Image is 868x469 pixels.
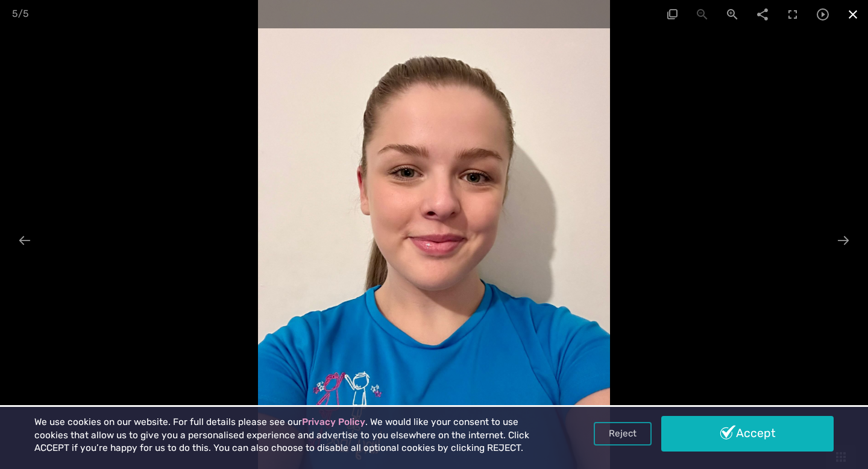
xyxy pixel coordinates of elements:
[302,417,365,427] a: Privacy Policy
[34,416,554,455] p: We use cookies on our website. For full details please see our . We would like your consent to us...
[23,8,29,19] span: 5
[661,416,834,451] a: Accept
[12,8,18,19] span: 5
[594,422,652,445] a: Reject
